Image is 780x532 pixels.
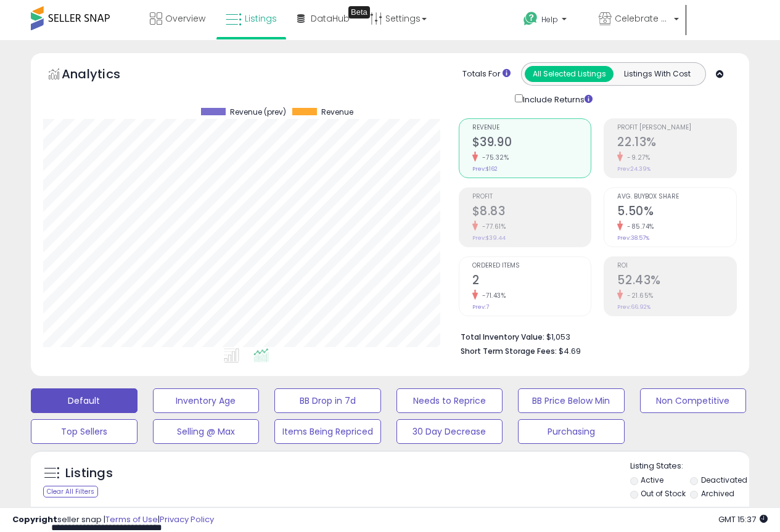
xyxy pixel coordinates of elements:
h2: $8.83 [472,204,591,221]
small: -75.32% [478,153,509,162]
h5: Listings [65,465,113,482]
label: Archived [701,488,734,499]
h2: 5.50% [617,204,736,221]
label: Active [641,475,663,485]
p: Listing States: [630,460,749,472]
small: -9.27% [623,153,650,162]
button: Selling @ Max [153,419,260,444]
span: Revenue [321,108,353,117]
button: All Selected Listings [525,66,614,82]
small: Prev: 24.39% [617,165,651,173]
b: Total Inventory Value: [461,332,544,342]
span: Revenue [472,125,591,131]
small: -71.43% [478,291,506,300]
button: Inventory Age [153,388,260,413]
button: Purchasing [518,419,625,444]
h2: 2 [472,273,591,290]
button: Default [31,388,138,413]
span: Avg. Buybox Share [617,194,736,200]
span: $4.69 [559,345,581,357]
b: Short Term Storage Fees: [461,346,557,356]
a: Terms of Use [105,514,158,525]
div: seller snap | | [12,514,214,526]
li: $1,053 [461,329,728,343]
button: Listings With Cost [613,66,702,82]
small: -21.65% [623,291,654,300]
small: Prev: $39.44 [472,234,506,242]
a: Help [514,2,588,40]
div: Include Returns [506,92,607,106]
button: BB Price Below Min [518,388,625,413]
div: Clear All Filters [43,486,98,497]
span: Revenue (prev) [230,108,286,117]
button: Top Sellers [31,419,138,444]
button: Needs to Reprice [396,388,503,413]
label: Out of Stock [641,488,686,499]
h2: 22.13% [617,135,736,152]
span: Profit [472,194,591,200]
span: Ordered Items [472,263,591,269]
h5: Analytics [62,65,144,86]
div: Totals For [462,68,511,80]
span: 2025-09-11 15:37 GMT [718,514,768,525]
button: BB Drop in 7d [274,388,381,413]
small: Prev: 7 [472,303,489,311]
span: Help [541,14,558,25]
span: Profit [PERSON_NAME] [617,125,736,131]
strong: Copyright [12,514,57,525]
button: Items Being Repriced [274,419,381,444]
span: Listings [245,12,277,25]
small: Prev: 38.57% [617,234,649,242]
h2: 52.43% [617,273,736,290]
div: Tooltip anchor [348,6,370,18]
small: -77.61% [478,222,506,231]
a: Privacy Policy [160,514,214,525]
h2: $39.90 [472,135,591,152]
span: Overview [165,12,205,25]
i: Get Help [523,11,538,27]
span: Celebrate Alive [615,12,670,25]
span: DataHub [311,12,350,25]
button: 30 Day Decrease [396,419,503,444]
label: Deactivated [701,475,747,485]
small: Prev: $162 [472,165,498,173]
small: -85.74% [623,222,654,231]
button: Non Competitive [640,388,747,413]
span: ROI [617,263,736,269]
small: Prev: 66.92% [617,303,651,311]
